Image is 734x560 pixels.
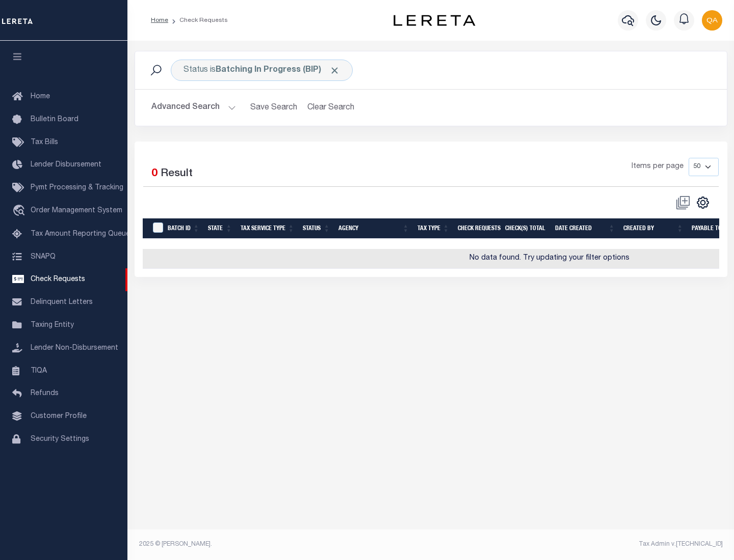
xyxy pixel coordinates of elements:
span: Tax Bills [31,139,58,146]
th: Check Requests [454,218,501,239]
span: Lender Disbursement [31,161,101,169]
button: Clear Search [303,98,359,118]
th: Created By: activate to sort column ascending [619,218,688,239]
label: Result [161,166,193,182]
a: Home [151,17,168,23]
span: 0 [151,169,158,179]
span: Order Management System [31,207,122,214]
span: Security Settings [31,436,89,443]
th: Date Created: activate to sort column ascending [551,218,619,239]
span: Tax Amount Reporting Queue [31,231,130,238]
span: Delinquent Letters [31,299,93,306]
div: Tax Admin v.[TECHNICAL_ID] [438,540,723,549]
span: Refunds [31,390,59,397]
span: Pymt Processing & Tracking [31,184,123,191]
b: Batching In Progress (BIP) [216,66,340,74]
th: Tax Service Type: activate to sort column ascending [237,218,299,239]
th: Check(s) Total [501,218,551,239]
span: SNAPQ [31,253,56,260]
li: Check Requests [168,16,228,25]
span: TIQA [31,367,47,374]
img: logo-dark.svg [394,15,475,26]
img: svg+xml;base64,PHN2ZyB4bWxucz0iaHR0cDovL3d3dy53My5vcmcvMjAwMC9zdmciIHBvaW50ZXItZXZlbnRzPSJub25lIi... [702,10,722,31]
th: Tax Type: activate to sort column ascending [413,218,454,239]
button: Advanced Search [151,98,236,118]
span: Home [31,93,50,100]
button: Save Search [244,98,303,118]
span: Items per page [632,161,684,173]
div: Status is [171,60,353,81]
span: Lender Non-Disbursement [31,345,118,352]
span: Click to Remove [329,65,340,76]
span: Check Requests [31,276,85,283]
th: Agency: activate to sort column ascending [334,218,413,239]
i: travel_explore [12,205,29,218]
span: Bulletin Board [31,116,78,123]
span: Customer Profile [31,413,87,420]
th: State: activate to sort column ascending [204,218,237,239]
th: Batch Id: activate to sort column ascending [164,218,204,239]
span: Taxing Entity [31,322,74,329]
div: 2025 © [PERSON_NAME]. [132,540,431,549]
th: Status: activate to sort column ascending [299,218,334,239]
